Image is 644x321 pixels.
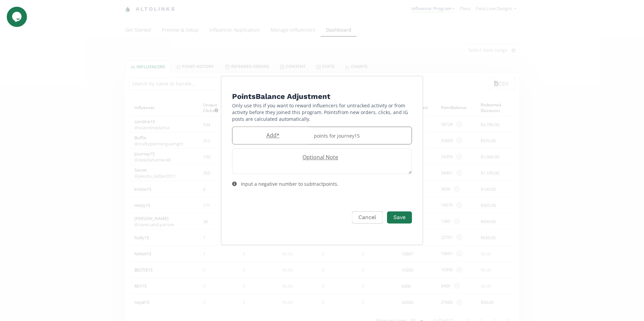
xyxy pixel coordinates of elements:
[232,91,412,102] h4: Points Balance Adjustment
[232,102,412,122] p: Only use this if you want to reward influencers for untracked activity or from activity before th...
[221,76,423,245] div: Edit Program
[387,211,412,224] button: Save
[232,153,405,161] label: Optional Note
[310,127,412,144] div: points for journey15
[232,132,310,139] label: Add *
[241,181,339,187] div: Input a negative number to subtract points .
[7,7,28,27] iframe: chat widget
[352,211,383,224] button: Cancel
